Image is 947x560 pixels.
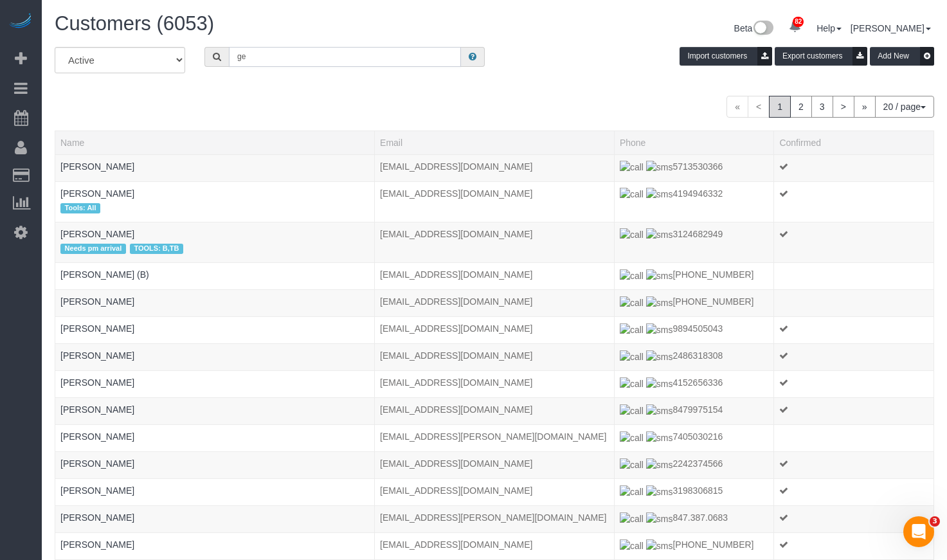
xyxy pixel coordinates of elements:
div: Tags [60,497,369,500]
span: Needs pm arrival [60,244,126,254]
img: sms [646,377,673,390]
span: 4194946332 [620,188,723,199]
td: Name [55,154,375,181]
div: Tags [60,308,369,311]
span: 7405030216 [620,431,723,442]
td: Phone [614,317,774,344]
img: call [620,431,644,444]
td: Confirmed [774,154,934,181]
th: Name [55,131,375,154]
img: sms [646,323,673,336]
a: [PERSON_NAME] (B) [60,269,149,280]
div: Tags [60,335,369,338]
img: Automaid Logo [8,13,33,31]
a: [PERSON_NAME] [60,512,134,523]
img: sms [646,228,673,241]
span: [PHONE_NUMBER] [620,296,754,307]
a: [PERSON_NAME] [60,458,134,469]
td: Name [55,533,375,560]
img: call [620,188,644,201]
a: [PERSON_NAME] [60,188,134,199]
span: 8479975154 [620,404,723,415]
span: 3 [930,516,940,527]
img: call [620,228,644,241]
img: sms [646,296,673,309]
span: 3198306815 [620,485,723,496]
div: Tags [60,281,369,284]
span: 9894505043 [620,323,723,334]
td: Phone [614,425,774,452]
img: sms [646,539,673,552]
td: Name [55,506,375,533]
img: sms [646,431,673,444]
a: [PERSON_NAME] [60,431,134,442]
td: Name [55,371,375,398]
td: Confirmed [774,290,934,317]
div: Tags [60,443,369,446]
a: » [854,96,876,118]
span: [PHONE_NUMBER] [620,269,754,280]
td: Phone [614,506,774,533]
td: Confirmed [774,479,934,506]
span: < [748,96,770,118]
a: [PERSON_NAME] [60,377,134,388]
td: Name [55,479,375,506]
a: 2 [790,96,812,118]
img: call [620,323,644,336]
input: Search customers ... [229,47,461,67]
img: call [620,485,644,498]
a: [PERSON_NAME] [60,485,134,496]
td: Email [375,344,615,371]
a: 3 [811,96,833,118]
img: sms [646,404,673,417]
td: Name [55,222,375,262]
td: Phone [614,452,774,479]
div: Tags [60,416,369,419]
td: Confirmed [774,263,934,290]
a: [PERSON_NAME] [60,161,134,172]
nav: Pagination navigation [726,96,934,118]
td: Phone [614,398,774,425]
img: sms [646,458,673,471]
img: call [620,404,644,417]
a: 82 [782,13,807,41]
td: Confirmed [774,344,934,371]
a: [PERSON_NAME] [60,323,134,334]
div: Tags [60,389,369,392]
td: Name [55,181,375,222]
img: call [620,350,644,363]
a: Beta [734,23,774,33]
td: Confirmed [774,506,934,533]
a: [PERSON_NAME] [60,296,134,307]
span: TOOLS: B,TB [130,244,183,254]
iframe: Intercom live chat [903,516,934,547]
td: Confirmed [774,222,934,262]
td: Phone [614,222,774,262]
td: Email [375,533,615,560]
img: sms [646,350,673,363]
button: Export customers [775,47,867,66]
a: [PERSON_NAME] [60,539,134,550]
td: Email [375,371,615,398]
img: call [620,377,644,390]
td: Phone [614,263,774,290]
th: Phone [614,131,774,154]
td: Email [375,425,615,452]
td: Email [375,317,615,344]
td: Phone [614,154,774,181]
span: 4152656336 [620,377,723,388]
td: Name [55,263,375,290]
img: sms [646,512,673,525]
div: Tags [60,551,369,554]
span: 1 [769,96,791,118]
a: Help [816,23,842,33]
span: 847.387.0683 [620,512,728,523]
td: Confirmed [774,452,934,479]
td: Confirmed [774,425,934,452]
span: [PHONE_NUMBER] [620,539,754,550]
td: Confirmed [774,398,934,425]
td: Phone [614,533,774,560]
td: Confirmed [774,181,934,222]
a: [PERSON_NAME] [851,23,931,33]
